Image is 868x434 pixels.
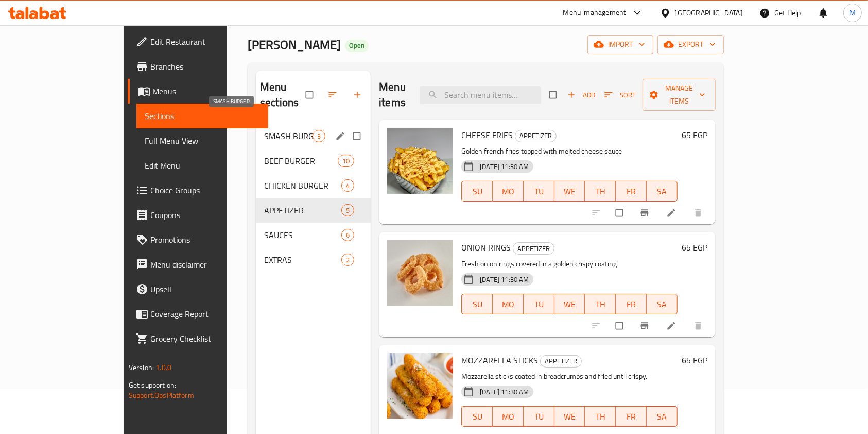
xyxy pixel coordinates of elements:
[342,206,354,215] span: 5
[129,378,176,392] span: Get support on:
[264,204,341,216] div: APPETIZER
[461,406,493,427] button: SU
[554,294,585,314] button: WE
[497,297,519,312] span: MO
[515,130,556,142] span: APPETIZER
[256,173,371,198] div: CHICKEN BURGER4
[647,181,678,202] button: SA
[466,409,489,424] span: SU
[682,128,707,142] h6: 65 EGP
[150,233,261,246] span: Promotions
[643,79,716,111] button: Manage items
[150,308,261,320] span: Coverage Report
[633,314,658,337] button: Branch-specific-item
[657,35,724,54] button: export
[540,355,582,368] div: APPETIZER
[345,40,369,52] div: Open
[610,203,631,223] span: Select to update
[156,361,172,374] span: 1.0.0
[528,409,550,424] span: TU
[616,294,647,314] button: FR
[620,297,643,312] span: FR
[493,294,524,314] button: MO
[585,181,616,202] button: TH
[466,184,489,199] span: SU
[563,7,627,19] div: Menu-management
[145,110,261,122] span: Sections
[513,242,554,255] div: APPETIZER
[461,127,513,143] span: CHEESE FRIES
[461,353,538,368] span: MOZZARELLA STICKS
[849,7,856,19] span: M
[589,184,612,199] span: TH
[559,184,581,199] span: WE
[342,255,354,265] span: 2
[150,283,261,295] span: Upsell
[515,130,557,142] div: APPETIZER
[145,159,261,172] span: Edit Menu
[528,184,550,199] span: TU
[616,181,647,202] button: FR
[666,38,716,51] span: export
[150,258,261,271] span: Menu disclaimer
[513,243,554,255] span: APPETIZER
[497,184,519,199] span: MO
[150,209,261,221] span: Coupons
[264,229,341,241] span: SAUCES
[341,179,354,192] div: items
[651,409,673,424] span: SA
[128,178,269,203] a: Choice Groups
[461,258,678,271] p: Fresh onion rings covered in a golden crispy coating
[647,406,678,427] button: SA
[620,184,643,199] span: FR
[651,184,673,199] span: SA
[128,54,269,79] a: Branches
[682,240,707,255] h6: 65 EGP
[476,387,533,397] span: [DATE] 11:30 AM
[260,79,306,110] h2: Menu sections
[342,181,354,191] span: 4
[264,254,341,266] span: EXTRAS
[136,153,269,178] a: Edit Menu
[461,294,493,314] button: SU
[651,82,707,108] span: Manage items
[541,355,581,367] span: APPETIZER
[497,409,519,424] span: MO
[256,198,371,223] div: APPETIZER5
[256,120,371,276] nav: Menu sections
[567,89,595,101] span: Add
[264,155,338,167] div: BEEF BURGER
[528,297,550,312] span: TU
[150,332,261,345] span: Grocery Checklist
[248,33,341,56] span: [PERSON_NAME]
[476,162,533,172] span: [DATE] 11:30 AM
[587,35,653,54] button: import
[666,321,679,331] a: Edit menu item
[565,87,598,103] button: Add
[264,179,341,192] span: CHICKEN BURGER
[647,294,678,314] button: SA
[387,240,453,306] img: ONION RINGS
[338,156,354,166] span: 10
[633,202,658,224] button: Branch-specific-item
[387,128,453,194] img: CHEESE FRIES
[543,85,565,105] span: Select section
[554,406,585,427] button: WE
[128,29,269,54] a: Edit Restaurant
[129,361,154,374] span: Version:
[387,353,453,419] img: MOZZARELLA STICKS
[128,302,269,326] a: Coverage Report
[256,223,371,247] div: SAUCES6
[585,406,616,427] button: TH
[493,181,524,202] button: MO
[256,148,371,173] div: BEEF BURGER10
[610,316,631,336] span: Select to update
[128,252,269,277] a: Menu disclaimer
[420,86,541,104] input: search
[461,145,678,158] p: Golden french fries topped with melted cheese sauce
[461,370,678,383] p: Mozzarella sticks coated in breadcrumbs and fried until crispy.
[616,406,647,427] button: FR
[128,203,269,227] a: Coupons
[128,277,269,302] a: Upsell
[145,135,261,147] span: Full Menu View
